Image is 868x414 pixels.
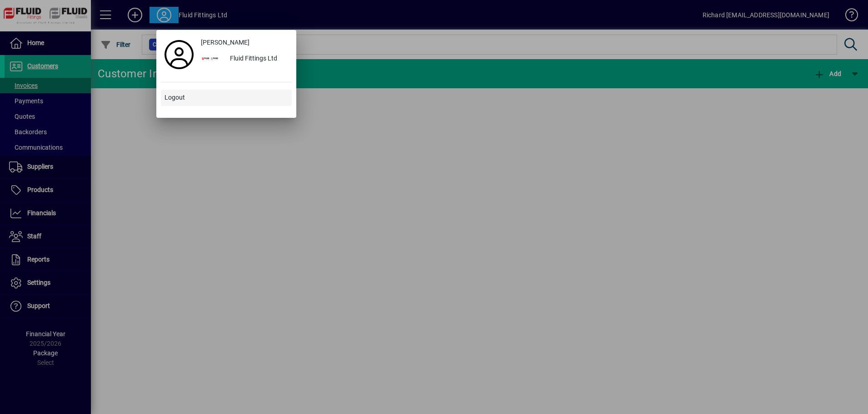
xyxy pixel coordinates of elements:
button: Logout [161,90,292,106]
a: [PERSON_NAME] [197,35,292,51]
button: Fluid Fittings Ltd [197,51,292,67]
span: Logout [165,93,185,102]
a: Profile [161,46,197,63]
div: Fluid Fittings Ltd [223,51,292,67]
span: [PERSON_NAME] [201,38,249,47]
